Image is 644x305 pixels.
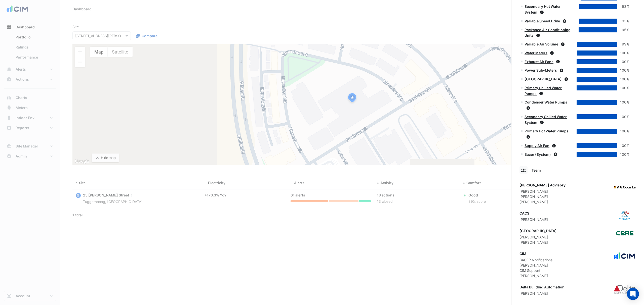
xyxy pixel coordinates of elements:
div: 99% [617,41,629,47]
div: [PERSON_NAME] [519,263,552,268]
div: [PERSON_NAME] [519,217,548,222]
a: Secondary Chilled Water System [525,115,567,125]
a: Water Meters [525,51,547,55]
div: 100% [617,128,629,134]
a: Variable Speed Drive [525,19,560,23]
a: Primary Chilled Water Pumps [525,86,562,96]
img: CBRE Charter Hall [613,228,636,238]
div: [PERSON_NAME] [519,189,566,194]
div: 100% [617,114,629,120]
div: CACS [519,211,548,216]
div: 100% [617,68,629,73]
div: BACER Notifications [519,257,552,263]
div: 100% [617,59,629,65]
img: CIM [613,251,636,261]
a: Variable Air Volume [525,42,558,46]
a: Supply Air Fan [525,143,549,148]
div: Open Intercom Messenger [627,288,639,300]
div: [PERSON_NAME] Advisory [519,182,566,188]
div: CIM Support [519,268,552,273]
div: [PERSON_NAME] [519,240,557,245]
div: [PERSON_NAME] [519,273,552,278]
a: Power Sub-Meters [525,68,557,72]
div: 100% [617,50,629,56]
div: [PERSON_NAME] [519,199,566,205]
div: [PERSON_NAME] [519,234,557,240]
span: Team [532,168,541,172]
img: AG Coombs Advisory [613,182,636,192]
a: Bacer (System) [525,152,551,157]
div: 100% [617,76,629,82]
a: Condenser Water Pumps [525,100,567,104]
div: 100% [617,99,629,105]
img: Delta Building Automation [613,284,636,294]
div: [PERSON_NAME] [519,194,566,199]
div: 100% [617,143,629,149]
a: Primary Hot Water Pumps [525,129,569,133]
a: [GEOGRAPHIC_DATA] [525,77,562,81]
a: Packaged Air Conditioning Units [525,28,571,38]
div: [PERSON_NAME] [519,291,565,296]
div: CIM [519,251,552,256]
div: 93% [617,18,629,24]
a: Secondary Hot Water System [525,4,561,14]
div: 100% [617,85,629,91]
div: 93% [617,4,629,10]
img: CACS [613,211,636,221]
div: [GEOGRAPHIC_DATA] [519,228,557,233]
div: 95% [617,27,629,33]
div: 100% [617,152,629,158]
a: Exhaust Air Fans [525,60,553,64]
div: Delta Building Automation [519,284,565,290]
